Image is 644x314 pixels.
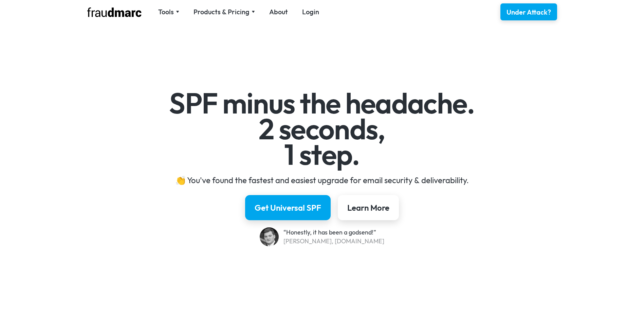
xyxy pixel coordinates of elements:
h1: SPF minus the headache. 2 seconds, 1 step. [125,90,519,168]
div: Learn More [347,202,389,213]
a: Get Universal SPF [245,195,331,220]
div: Under Attack? [507,7,551,17]
div: “Honestly, it has been a godsend!” [283,228,384,237]
div: Tools [158,7,179,17]
div: Products & Pricing [194,7,250,17]
div: Tools [158,7,174,17]
a: Learn More [338,195,399,220]
a: Login [302,7,319,17]
a: Under Attack? [500,3,557,20]
div: Get Universal SPF [255,202,321,213]
a: About [269,7,288,17]
div: Products & Pricing [194,7,255,17]
div: [PERSON_NAME], [DOMAIN_NAME] [283,237,384,246]
div: 👏 You've found the fastest and easiest upgrade for email security & deliverability. [125,175,519,186]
